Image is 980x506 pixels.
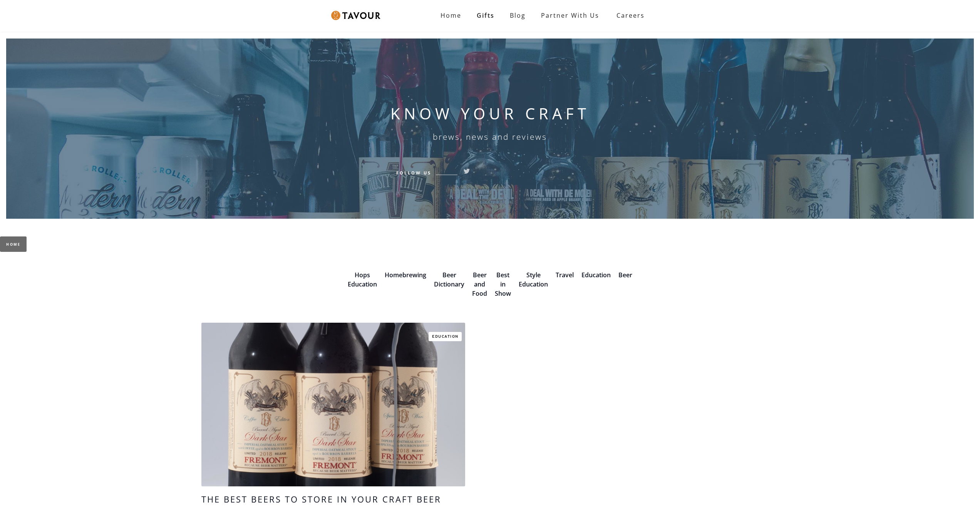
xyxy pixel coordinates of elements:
[495,271,511,298] a: Best in Show
[390,104,590,123] h1: KNOW YOUR CRAFT
[441,11,461,20] strong: Home
[616,8,645,23] strong: Careers
[469,8,502,23] a: Gifts
[433,8,469,23] a: Home
[433,132,547,141] h6: brews, news and reviews
[396,169,431,176] h6: Follow Us
[533,8,607,23] a: Partner with Us
[348,271,377,288] a: Hops Education
[385,271,426,279] a: Homebrewing
[581,271,611,279] a: Education
[519,271,548,288] a: Style Education
[429,332,462,341] a: Education
[607,5,650,26] a: Careers
[434,271,464,288] a: Beer Dictionary
[472,271,487,298] a: Beer and Food
[502,8,533,23] a: Blog
[618,271,632,279] a: Beer
[556,271,574,279] a: Travel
